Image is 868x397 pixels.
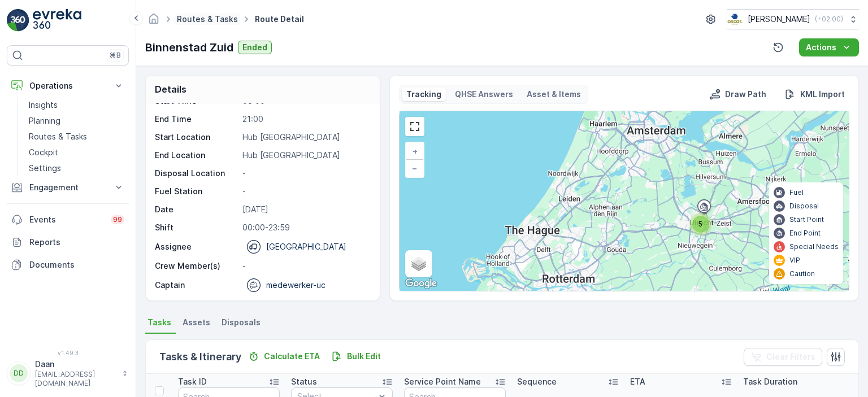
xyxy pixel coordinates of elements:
[242,114,367,125] p: 21:00
[147,17,160,27] a: Homepage
[155,260,238,272] p: Crew Member(s)
[406,251,431,276] a: Layers
[400,111,849,291] div: 0
[789,269,815,278] p: Caution
[698,220,702,228] span: 5
[183,317,210,328] span: Assets
[24,97,129,113] a: Insights
[147,317,171,328] span: Tasks
[789,215,824,224] p: Start Point
[406,89,441,100] p: Tracking
[29,163,61,174] p: Settings
[155,132,238,143] p: Start Location
[689,213,712,235] div: 5
[242,222,367,233] p: 00:00-23:59
[35,359,116,370] p: Daan
[266,280,325,291] p: medewerker-uc
[29,182,106,193] p: Engagement
[780,88,849,101] button: KML Import
[242,42,267,53] p: Ended
[800,89,845,100] p: KML Import
[413,146,418,156] span: +
[789,202,819,211] p: Disposal
[455,89,513,100] p: QHSE Answers
[24,113,129,129] a: Planning
[155,186,238,197] p: Fuel Station
[789,256,800,265] p: VIP
[743,376,797,387] p: Task Duration
[242,150,367,161] p: Hub [GEOGRAPHIC_DATA]
[242,186,367,197] p: -
[155,204,238,215] p: Date
[7,350,129,356] span: v 1.49.3
[402,276,440,291] img: Google
[110,51,121,60] p: ⌘B
[7,231,129,254] a: Reports
[253,14,306,25] span: Route Detail
[10,364,28,382] div: DD
[266,241,346,252] p: [GEOGRAPHIC_DATA]
[33,9,81,32] img: logo_light-DOdMpM7g.png
[744,348,822,366] button: Clear Filters
[799,38,859,56] button: Actions
[29,237,124,248] p: Reports
[155,150,238,161] p: End Location
[7,359,129,388] button: DDDaan[EMAIL_ADDRESS][DOMAIN_NAME]
[517,376,557,387] p: Sequence
[7,176,129,199] button: Engagement
[29,80,106,91] p: Operations
[727,13,743,25] img: basis-logo_rgb2x.png
[24,145,129,160] a: Cockpit
[155,114,238,125] p: End Time
[327,350,385,363] button: Bulk Edit
[406,143,423,160] a: Zoom In
[178,376,207,387] p: Task ID
[7,208,129,231] a: Events99
[347,351,381,362] p: Bulk Edit
[527,89,581,100] p: Asset & Items
[815,15,843,24] p: ( +02:00 )
[159,349,241,365] p: Tasks & Itinerary
[291,376,317,387] p: Status
[705,88,771,101] button: Draw Path
[155,280,185,291] p: Captain
[806,42,836,53] p: Actions
[155,241,192,252] p: Assignee
[242,168,367,179] p: -
[24,129,129,145] a: Routes & Tasks
[789,242,839,251] p: Special Needs
[264,351,320,362] p: Calculate ETA
[238,41,272,54] button: Ended
[29,115,60,126] p: Planning
[7,254,129,276] a: Documents
[727,9,859,29] button: [PERSON_NAME](+02:00)
[244,350,324,363] button: Calculate ETA
[789,188,804,197] p: Fuel
[725,89,766,100] p: Draw Path
[29,99,58,111] p: Insights
[766,351,815,363] p: Clear Filters
[29,259,124,271] p: Documents
[29,131,87,142] p: Routes & Tasks
[789,229,821,238] p: End Point
[155,82,186,96] p: Details
[630,376,645,387] p: ETA
[29,214,104,225] p: Events
[748,14,810,25] p: [PERSON_NAME]
[155,222,238,233] p: Shift
[242,260,367,272] p: -
[242,204,367,215] p: [DATE]
[35,370,116,388] p: [EMAIL_ADDRESS][DOMAIN_NAME]
[242,132,367,143] p: Hub [GEOGRAPHIC_DATA]
[406,118,423,135] a: View Fullscreen
[412,163,418,173] span: −
[222,317,261,328] span: Disposals
[24,160,129,176] a: Settings
[7,75,129,97] button: Operations
[402,276,440,291] a: Open this area in Google Maps (opens a new window)
[155,168,238,179] p: Disposal Location
[29,147,58,158] p: Cockpit
[113,215,122,224] p: 99
[145,39,233,56] p: Binnenstad Zuid
[177,14,238,24] a: Routes & Tasks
